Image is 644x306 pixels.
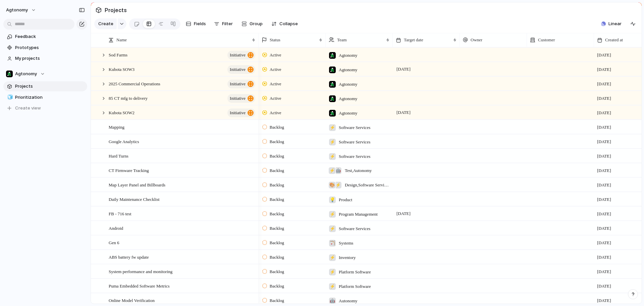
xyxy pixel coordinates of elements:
button: Linear [598,19,624,29]
span: [DATE] [395,108,412,117]
div: 🏹 [329,240,336,247]
button: Create [94,18,117,29]
button: Agtonomy [3,5,40,15]
div: 💡 [329,196,336,203]
span: Platform Software [339,283,371,290]
button: Create view [3,103,87,113]
span: initiative [230,50,246,60]
button: 🧊 [6,94,13,101]
span: Backlog [270,268,284,275]
span: Projects [103,4,128,16]
span: Gen 6 [109,238,119,246]
div: ⚡ [335,182,341,188]
div: ⚡ [329,124,336,131]
span: Active [270,52,281,58]
span: [DATE] [597,283,611,290]
span: [DATE] [597,167,611,174]
span: Prioritization [15,94,85,101]
span: Test , Autonomy [345,167,372,174]
span: initiative [230,79,246,89]
span: Created at [605,37,623,43]
span: Design , Software Services [345,182,390,188]
span: Customer [538,37,555,43]
span: Agtonomy [6,7,28,13]
div: ⚡ [329,269,336,275]
span: Agtonomy [339,95,358,102]
span: [DATE] [597,81,611,87]
span: Backlog [270,211,284,217]
span: Agtonomy [339,67,358,73]
div: 🤖 [335,167,341,174]
span: Agtonomy [339,81,358,88]
span: Software Services [339,124,370,131]
span: Owner [471,37,482,43]
span: Google Analytics [109,137,139,145]
span: Backlog [270,283,284,290]
span: [DATE] [597,225,611,232]
div: ⚡ [329,283,336,290]
div: ⚡ [329,139,336,145]
span: Active [270,95,281,102]
span: Backlog [270,153,284,160]
span: Feedback [15,33,85,40]
span: Active [270,66,281,73]
button: initiative [227,65,255,74]
span: [DATE] [597,268,611,275]
span: [DATE] [597,196,611,203]
span: [DATE] [597,124,611,131]
span: Kubota SOW3 [109,65,135,73]
a: Feedback [3,32,87,42]
span: My projects [15,55,85,62]
span: Android [109,224,123,232]
a: My projects [3,53,87,63]
span: Create view [15,105,41,112]
span: [DATE] [597,239,611,246]
button: initiative [227,51,255,59]
span: [DATE] [597,66,611,73]
span: Prototypes [15,44,85,51]
div: ⚡ [329,254,336,261]
span: FB - 716 test [109,210,131,217]
span: Filter [222,20,233,27]
a: Prototypes [3,43,87,53]
span: Collapse [279,20,298,27]
span: Backlog [270,239,284,246]
span: Platform Software [339,269,371,275]
span: Target date [404,37,423,43]
div: ⚡ [329,211,336,218]
button: initiative [227,108,255,117]
span: Backlog [270,167,284,174]
span: initiative [230,108,246,118]
button: Collapse [269,18,301,29]
span: Agtonomy [339,110,358,117]
span: Backlog [270,225,284,232]
span: Projects [15,83,85,90]
span: Hard Turns [109,152,128,160]
span: Name [116,37,127,43]
div: ⚡ [329,225,336,232]
span: [DATE] [597,110,611,116]
span: Team [337,37,347,43]
span: Daily Maintenance Checklist [109,195,160,203]
span: [DATE] [597,182,611,188]
span: initiative [230,65,246,74]
span: Systems [339,240,353,247]
span: Backlog [270,124,284,131]
span: Linear [608,20,622,27]
span: Map Layer Panel and Billboards [109,181,165,188]
span: Software Services [339,153,370,160]
span: Backlog [270,182,284,188]
button: Fields [183,18,209,29]
div: ⚡ [329,153,336,160]
span: initiative [230,94,246,103]
span: Backlog [270,254,284,261]
button: Filter [211,18,235,29]
span: ABS battery fw update [109,253,149,261]
button: initiative [227,80,255,88]
span: 2025 Commercial Operations [109,80,160,87]
span: [DATE] [597,153,611,160]
a: 🧊Prioritization [3,92,87,102]
span: [DATE] [597,254,611,261]
div: ⚡ [329,167,335,174]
